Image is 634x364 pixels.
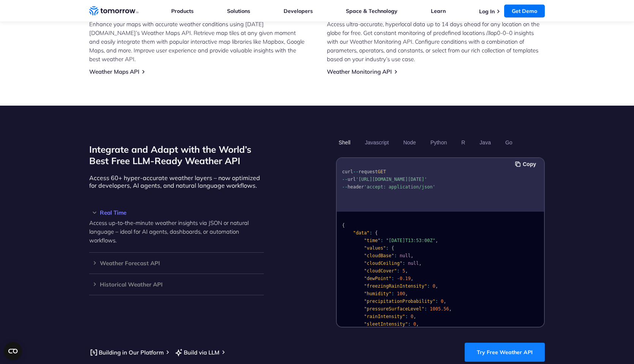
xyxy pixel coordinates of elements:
[364,245,386,251] span: "values"
[427,283,430,289] span: :
[413,321,416,327] span: 0
[386,238,435,243] span: "[DATE]T13:53:00Z"
[342,169,353,174] span: curl
[89,210,264,215] h3: Real Time
[356,177,427,182] span: '[URL][DOMAIN_NAME][DATE]'
[413,314,416,319] span: ,
[347,184,364,190] span: header
[364,261,402,266] span: "cloudCeiling"
[479,8,495,15] a: Log In
[89,5,139,17] a: Home link
[89,174,264,189] p: Access 60+ hyper-accurate weather layers – now optimized for developers, AI agents, and natural l...
[443,299,446,304] span: ,
[364,276,391,281] span: "dewPoint"
[419,261,421,266] span: ,
[428,136,450,149] button: Python
[378,169,386,174] span: GET
[364,253,394,258] span: "cloudBase"
[465,343,545,362] a: Try Free Weather API
[336,136,353,149] button: Shell
[347,177,356,182] span: url
[411,253,413,258] span: ,
[459,136,468,149] button: R
[503,136,515,149] button: Go
[327,20,545,63] p: Access ultra-accurate, hyperlocal data up to 14 days ahead for any location on the globe for free...
[405,314,408,319] span: :
[89,282,264,287] h3: Historical Weather API
[397,268,400,274] span: :
[358,169,378,174] span: request
[369,230,372,236] span: :
[424,306,427,312] span: :
[401,136,418,149] button: Node
[4,342,22,360] button: Open CMP widget
[391,245,394,251] span: {
[430,306,449,312] span: 1005.56
[435,299,438,304] span: :
[402,268,405,274] span: 5
[89,68,139,75] a: Weather Maps API
[89,348,164,357] a: Building in Our Platform
[391,276,394,281] span: :
[391,291,394,296] span: :
[416,321,419,327] span: ,
[342,177,347,182] span: --
[435,238,438,243] span: ,
[174,348,219,357] a: Build via LLM
[411,276,413,281] span: ,
[449,306,452,312] span: ,
[364,314,405,319] span: "rainIntensity"
[405,268,408,274] span: ,
[386,245,389,251] span: :
[89,20,307,63] p: Enhance your maps with accurate weather conditions using [DATE][DOMAIN_NAME]’s Weather Maps API. ...
[171,8,194,14] a: Products
[435,283,438,289] span: ,
[397,291,405,296] span: 100
[364,306,424,312] span: "pressureSurfaceLevel"
[411,314,413,319] span: 0
[89,144,264,166] h2: Integrate and Adapt with the World’s Best Free LLM-Ready Weather API
[364,321,408,327] span: "sleetIntensity"
[364,291,391,296] span: "humidity"
[89,218,264,245] p: Access up-to-the-minute weather insights via JSON or natural language – ideal for AI agents, dash...
[364,299,435,304] span: "precipitationProbability"
[441,299,443,304] span: 0
[400,276,411,281] span: 0.19
[342,223,345,228] span: {
[342,184,347,190] span: --
[375,230,378,236] span: {
[515,160,538,168] button: Copy
[364,238,380,243] span: "time"
[362,136,391,149] button: Javascript
[397,276,400,281] span: -
[364,184,435,190] span: 'accept: application/json'
[432,283,435,289] span: 0
[89,260,264,266] h3: Weather Forecast API
[346,8,397,14] a: Space & Technology
[394,253,397,258] span: :
[353,169,358,174] span: --
[408,321,410,327] span: :
[364,283,427,289] span: "freezingRainIntensity"
[227,8,250,14] a: Solutions
[364,268,397,274] span: "cloudCover"
[408,261,419,266] span: null
[284,8,313,14] a: Developers
[504,5,545,17] a: Get Demo
[431,8,446,14] a: Learn
[380,238,383,243] span: :
[400,253,411,258] span: null
[353,230,369,236] span: "data"
[402,261,405,266] span: :
[327,68,392,75] a: Weather Monitoring API
[477,136,494,149] button: Java
[405,291,408,296] span: ,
